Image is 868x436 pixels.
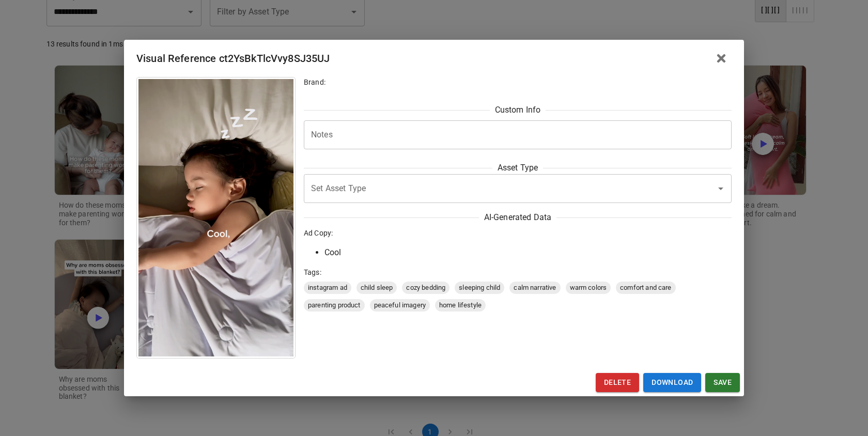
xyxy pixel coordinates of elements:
[509,283,560,293] span: calm narrative
[138,79,293,356] img: Image
[490,104,546,116] span: Custom Info
[492,162,543,174] span: Asset Type
[435,300,486,310] span: home lifestyle
[124,40,744,77] h2: Visual Reference ct2YsBkTlcVvy8SJ35UJ
[566,283,611,293] span: warm colors
[643,373,701,392] a: Download
[402,283,450,293] span: cozy bedding
[455,283,504,293] span: sleeping child
[479,211,556,224] span: AI-Generated Data
[304,267,732,277] p: Tags:
[596,373,639,392] button: Delete
[304,228,732,238] p: Ad Copy:
[705,373,740,392] button: Save
[324,246,732,259] li: Cool
[714,181,728,196] button: Open
[357,283,397,293] span: child sleep
[370,300,430,310] span: peaceful imagery
[616,283,675,293] span: comfort and care
[304,300,365,310] span: parenting product
[304,77,732,87] p: Brand:
[304,283,351,293] span: instagram ad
